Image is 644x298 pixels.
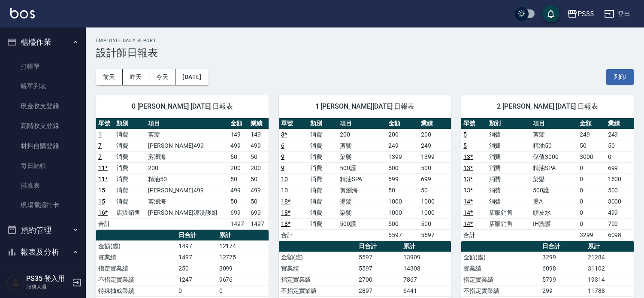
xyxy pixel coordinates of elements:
[3,76,82,96] a: 帳單列表
[114,173,146,185] td: 消費
[338,207,386,218] td: 染髮
[531,151,577,162] td: 儲值3000
[606,207,634,218] td: 499
[461,229,487,240] td: 合計
[279,274,357,285] td: 指定實業績
[386,151,419,162] td: 1399
[308,173,338,185] td: 消費
[3,176,82,195] a: 排班表
[357,274,401,285] td: 2700
[248,118,269,129] th: 業績
[308,196,338,207] td: 消費
[98,153,102,160] a: 7
[419,185,451,196] td: 50
[146,129,228,140] td: 剪髮
[146,185,228,196] td: [PERSON_NAME]499
[577,118,605,129] th: 金額
[577,173,605,185] td: 0
[281,164,284,171] a: 9
[461,252,540,263] td: 金額(虛)
[228,162,248,173] td: 200
[461,285,540,296] td: 不指定實業績
[228,218,248,229] td: 1497
[217,230,269,241] th: 累計
[606,151,634,162] td: 0
[308,162,338,173] td: 消費
[419,140,451,151] td: 249
[228,207,248,218] td: 699
[540,241,586,252] th: 日合計
[601,6,634,22] button: 登出
[176,252,217,263] td: 1497
[577,185,605,196] td: 0
[114,207,146,218] td: 店販銷售
[114,129,146,140] td: 消費
[175,69,208,85] button: [DATE]
[606,196,634,207] td: 3000
[308,151,338,162] td: 消費
[531,162,577,173] td: 精油SPA
[98,131,102,138] a: 1
[540,263,586,274] td: 6098
[606,173,634,185] td: 1600
[487,151,531,162] td: 消費
[228,196,248,207] td: 50
[461,118,487,129] th: 單號
[419,218,451,229] td: 500
[586,274,634,285] td: 19314
[279,252,357,263] td: 金額(虛)
[487,196,531,207] td: 消費
[3,96,82,116] a: 現金收支登錄
[279,263,357,274] td: 實業績
[577,162,605,173] td: 0
[176,240,217,252] td: 1497
[248,173,269,185] td: 50
[401,274,451,285] td: 7867
[96,38,634,43] h2: Employee Daily Report
[487,173,531,185] td: 消費
[248,207,269,218] td: 699
[217,274,269,285] td: 9676
[248,151,269,162] td: 50
[487,218,531,229] td: 店販銷售
[386,118,419,129] th: 金額
[3,57,82,76] a: 打帳單
[401,252,451,263] td: 13909
[386,162,419,173] td: 500
[386,140,419,151] td: 249
[577,218,605,229] td: 0
[10,8,35,18] img: Logo
[419,229,451,240] td: 5597
[217,252,269,263] td: 12775
[146,196,228,207] td: 剪瀏海
[401,285,451,296] td: 6441
[419,196,451,207] td: 1000
[357,241,401,252] th: 日合計
[386,218,419,229] td: 500
[531,207,577,218] td: 頭皮水
[281,153,284,160] a: 9
[176,263,217,274] td: 250
[217,285,269,296] td: 0
[279,118,308,129] th: 單號
[419,118,451,129] th: 業績
[3,31,82,53] button: 櫃檯作業
[606,129,634,140] td: 249
[248,196,269,207] td: 50
[386,185,419,196] td: 50
[386,229,419,240] td: 5597
[308,185,338,196] td: 消費
[26,283,70,291] p: 服務人員
[338,218,386,229] td: 500護
[3,267,82,286] a: 報表目錄
[540,285,586,296] td: 299
[606,162,634,173] td: 699
[3,156,82,176] a: 每日結帳
[577,229,605,240] td: 3299
[3,136,82,156] a: 材料自購登錄
[531,185,577,196] td: 500護
[106,102,258,111] span: 0 [PERSON_NAME] [DATE] 日報表
[357,285,401,296] td: 2897
[176,285,217,296] td: 0
[461,274,540,285] td: 指定實業績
